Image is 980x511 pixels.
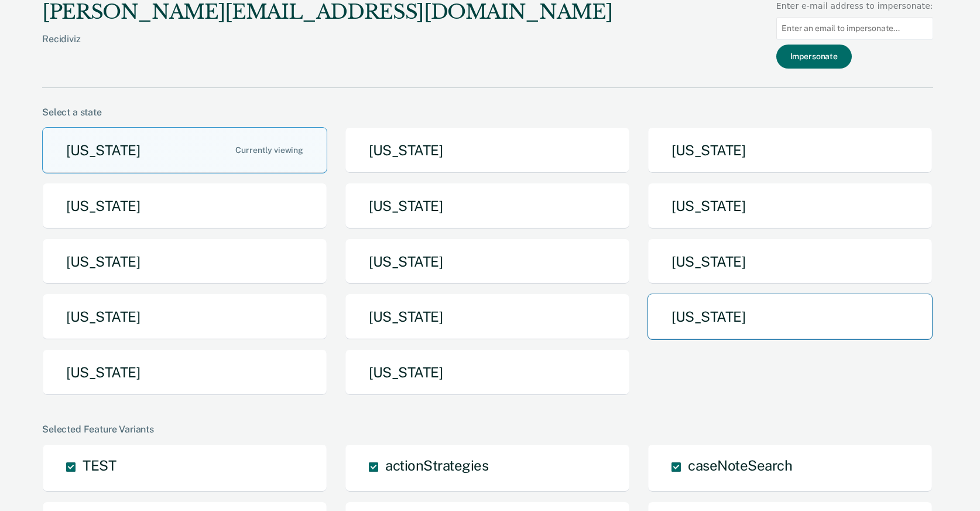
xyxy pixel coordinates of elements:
span: TEST [83,457,116,473]
button: [US_STATE] [345,183,630,229]
button: [US_STATE] [42,239,327,285]
button: [US_STATE] [345,127,630,173]
span: caseNoteSearch [688,457,792,473]
button: [US_STATE] [647,239,933,285]
button: [US_STATE] [42,127,327,173]
div: Recidiviz [42,33,612,63]
button: [US_STATE] [42,183,327,229]
div: Select a state [42,107,933,118]
input: Enter an email to impersonate... [776,17,933,40]
div: Selected Feature Variants [42,424,933,435]
button: [US_STATE] [647,127,933,173]
button: [US_STATE] [42,294,327,340]
button: [US_STATE] [345,349,630,396]
button: [US_STATE] [345,239,630,285]
button: [US_STATE] [42,349,327,396]
button: [US_STATE] [345,294,630,340]
span: actionStrategies [385,457,488,473]
button: Impersonate [776,45,852,69]
button: [US_STATE] [647,183,933,229]
button: [US_STATE] [647,294,933,340]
